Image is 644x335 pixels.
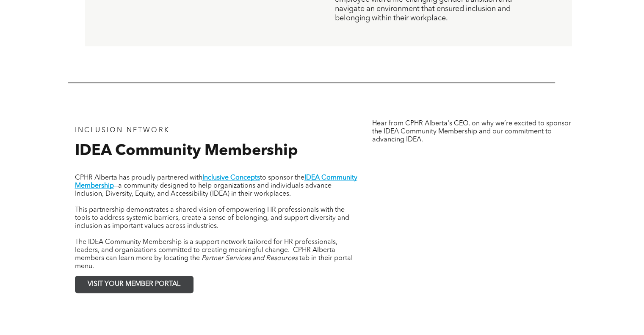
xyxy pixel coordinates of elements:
a: VISIT YOUR MEMBER PORTAL [75,276,193,293]
span: to sponsor the [260,174,304,181]
a: Inclusive Concepts [202,174,260,181]
span: —a community designed to help organizations and individuals advance Inclusion, Diversity, Equity,... [75,183,332,197]
span: VISIT YOUR MEMBER PORTAL [88,280,180,288]
span: IDEA Community Membership [75,144,298,159]
span: Hear from CPHR Alberta's CEO, on why we’re excited to sponsor the IDEA Community Membership and o... [372,120,571,143]
span: Partner Services and Resources [202,255,298,262]
span: This partnership demonstrates a shared vision of empowering HR professionals with the tools to ad... [75,207,349,230]
span: CPHR Alberta has proudly partnered with [75,174,202,181]
span: INCLUSION NETWORK [75,127,170,134]
span: The IDEA Community Membership is a support network tailored for HR professionals, leaders, and or... [75,239,337,262]
a: IDEA Community Membership [75,174,357,189]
